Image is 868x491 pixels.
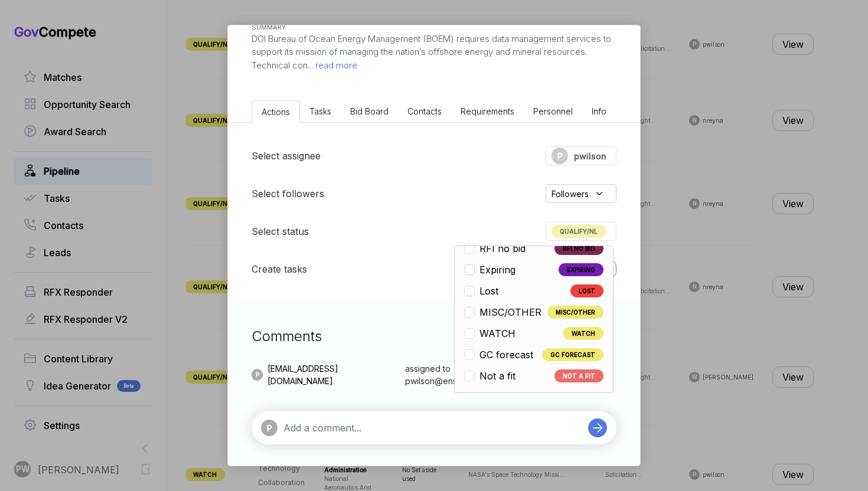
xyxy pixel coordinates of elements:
[552,188,589,200] span: Followers
[313,60,357,71] span: read more
[252,149,321,163] h5: Select assignee
[533,106,573,116] span: Personnel
[252,224,309,238] h5: Select status
[252,186,324,201] h5: Select followers
[256,371,259,379] span: P
[479,348,533,362] span: GC forecast
[252,22,598,32] h5: SUMMARY
[405,362,572,387] span: assigned to pwilson@ensembleconsultancy.
[479,369,515,383] span: Not a fit
[252,326,616,347] h3: Comments
[461,106,514,116] span: Requirements
[557,150,563,162] span: P
[570,284,603,297] span: LOST
[479,263,515,277] span: Expiring
[479,284,498,298] span: Lost
[479,326,515,341] span: WATCH
[547,306,603,319] span: MISC/OTHER
[267,422,272,434] span: P
[554,369,603,382] span: NOT A FIT
[554,242,603,255] span: RFI NO BID
[592,106,606,116] span: Info
[479,241,526,256] span: RFI no bid
[350,106,389,116] span: Bid Board
[574,150,606,162] span: pwilson
[559,263,603,276] span: EXPIRING
[542,348,603,361] span: GC FORECAST
[309,106,331,116] span: Tasks
[262,107,290,117] span: Actions
[267,362,400,387] span: [EMAIL_ADDRESS][DOMAIN_NAME]
[252,32,616,73] p: DOI Bureau of Ocean Energy Management (BOEM) requires data management services to support its mis...
[552,225,606,238] span: QUALIFY/NL
[252,262,307,276] h5: Create tasks
[479,305,541,319] span: MISC/OTHER
[563,327,603,340] span: WATCH
[407,106,442,116] span: Contacts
